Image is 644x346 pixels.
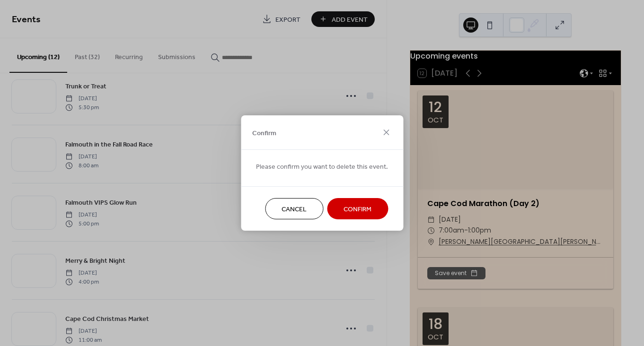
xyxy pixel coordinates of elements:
span: Confirm [344,205,371,215]
span: Please confirm you want to delete this event. [256,162,388,172]
span: Confirm [252,128,276,138]
button: Cancel [265,198,323,219]
button: Confirm [327,198,388,219]
span: Cancel [282,205,307,215]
